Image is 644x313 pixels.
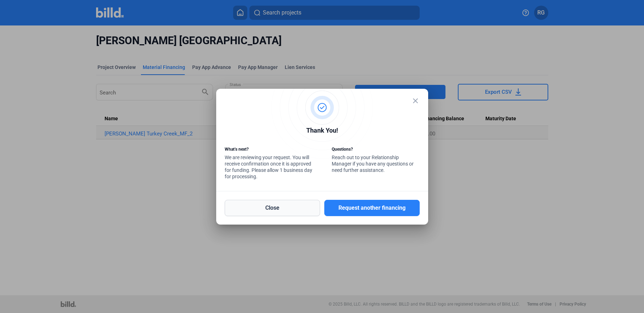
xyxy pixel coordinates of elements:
[332,146,419,175] div: Reach out to your Relationship Manager if you have any questions or need further assistance.
[225,146,312,181] div: We are reviewing your request. You will receive confirmation once it is approved for funding. Ple...
[225,200,320,216] button: Close
[411,97,420,105] mat-icon: close
[324,200,420,216] button: Request another financing
[332,146,419,154] div: Questions?
[225,126,420,137] div: Thank You!
[225,146,312,154] div: What’s next?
